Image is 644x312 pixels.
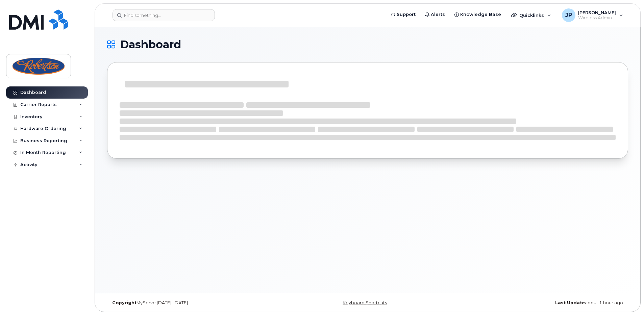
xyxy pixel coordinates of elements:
[343,300,387,305] a: Keyboard Shortcuts
[555,300,585,305] strong: Last Update
[107,300,281,306] div: MyServe [DATE]–[DATE]
[112,300,137,305] strong: Copyright
[120,40,181,50] span: Dashboard
[454,300,628,306] div: about 1 hour ago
